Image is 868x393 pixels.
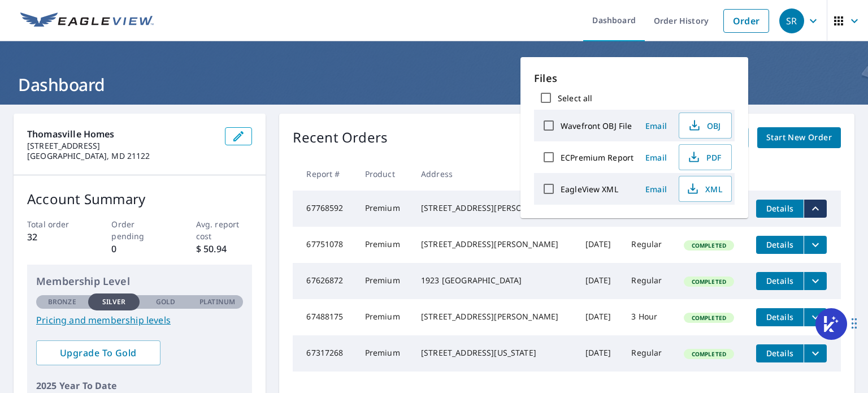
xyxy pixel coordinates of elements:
a: Pricing and membership levels [36,313,243,327]
span: Details [763,312,797,322]
td: Premium [356,263,412,299]
label: EagleView XML [561,184,618,195]
p: Total order [27,218,84,230]
button: detailsBtn-67751078 [756,236,804,254]
span: Completed [685,241,733,249]
span: Start New Order [766,131,832,145]
label: Select all [558,93,592,103]
p: Order pending [111,218,168,242]
button: filesDropdownBtn-67751078 [804,236,827,254]
div: [STREET_ADDRESS][PERSON_NAME] [421,202,567,214]
span: Details [763,348,797,359]
p: Silver [102,297,126,307]
td: 67488175 [293,299,355,335]
a: Upgrade To Gold [36,340,160,365]
label: ECPremium Report [561,152,633,163]
td: Premium [356,335,412,372]
td: 67317268 [293,335,355,372]
td: 67626872 [293,263,355,299]
span: Completed [685,314,733,322]
a: Start New Order [757,127,841,148]
span: Completed [685,278,733,286]
p: Gold [156,297,175,307]
p: Account Summary [27,189,252,209]
span: Completed [685,350,733,358]
button: PDF [679,144,732,170]
p: Thomasville Homes [27,127,216,141]
button: detailsBtn-67317268 [756,344,804,362]
div: [STREET_ADDRESS][PERSON_NAME] [421,311,567,322]
button: OBJ [679,113,732,139]
button: XML [679,176,732,202]
td: [DATE] [576,299,622,335]
div: [STREET_ADDRESS][US_STATE] [421,347,567,359]
p: Files [534,71,735,86]
td: 3 Hour [622,299,674,335]
p: $ 50.94 [196,242,253,256]
label: Wavefront OBJ File [561,120,632,131]
p: 2025 Year To Date [36,379,243,392]
p: Platinum [199,297,235,307]
td: Premium [356,227,412,263]
p: Recent Orders [293,127,388,148]
p: Membership Level [36,274,243,289]
button: filesDropdownBtn-67626872 [804,272,827,290]
button: filesDropdownBtn-67488175 [804,308,827,326]
button: detailsBtn-67488175 [756,308,804,326]
p: [STREET_ADDRESS] [27,141,216,151]
p: 32 [27,230,84,244]
p: 0 [111,242,168,256]
button: detailsBtn-67626872 [756,272,804,290]
span: OBJ [686,119,722,132]
span: Details [763,275,797,286]
a: Order [723,9,769,33]
div: [STREET_ADDRESS][PERSON_NAME] [421,239,567,250]
button: Email [638,180,674,198]
th: Report # [293,157,355,191]
td: 67751078 [293,227,355,263]
td: 67768592 [293,191,355,227]
p: Avg. report cost [196,218,253,242]
td: Regular [622,263,674,299]
span: Email [643,152,670,163]
th: Product [356,157,412,191]
span: Upgrade To Gold [45,347,151,359]
span: PDF [686,150,722,164]
button: filesDropdownBtn-67768592 [804,200,827,218]
th: Address [412,157,576,191]
button: Email [638,117,674,135]
button: Email [638,149,674,166]
span: Email [643,184,670,195]
button: detailsBtn-67768592 [756,200,804,218]
p: Bronze [48,297,76,307]
td: Regular [622,335,674,372]
td: Regular [622,227,674,263]
div: 1923 [GEOGRAPHIC_DATA] [421,275,567,286]
td: Premium [356,299,412,335]
img: EV Logo [20,12,154,29]
div: SR [779,8,804,33]
td: [DATE] [576,335,622,372]
span: Email [643,120,670,131]
td: Premium [356,191,412,227]
h1: Dashboard [14,73,854,96]
td: [DATE] [576,263,622,299]
button: filesDropdownBtn-67317268 [804,344,827,362]
td: [DATE] [576,227,622,263]
p: [GEOGRAPHIC_DATA], MD 21122 [27,151,216,161]
span: Details [763,239,797,250]
span: Details [763,203,797,214]
span: XML [686,182,722,196]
